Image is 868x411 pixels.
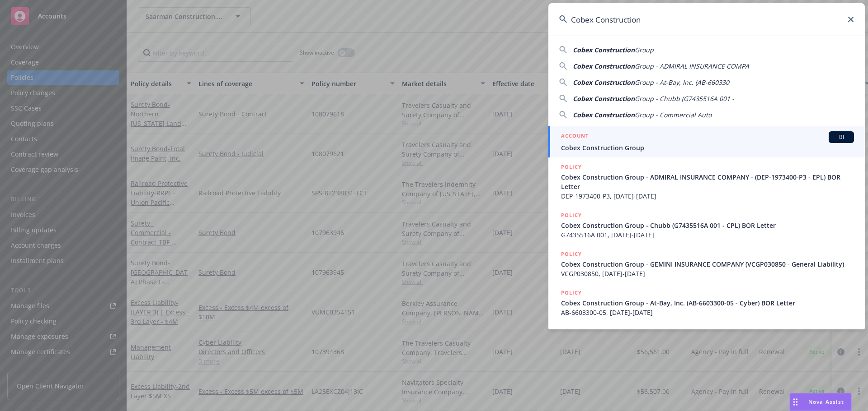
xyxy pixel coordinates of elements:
span: Group - ADMIRAL INSURANCE COMPA [635,62,749,70]
a: POLICYCobex Construction Group - GEMINI INSURANCE COMPANY (VCGP030850 - General Liability)VCGP030... [548,245,865,283]
span: Nova Assist [808,398,844,406]
span: Group [635,46,654,54]
input: Search... [548,3,865,36]
span: AB-6603300-05, [DATE]-[DATE] [561,308,854,317]
span: Group - Commercial Auto [635,111,712,119]
h5: POLICY [561,288,582,297]
h5: POLICY [561,162,582,171]
span: Cobex Construction Group - Chubb (G7435516A 001 - CPL) BOR Letter [561,221,854,230]
a: POLICYCobex Construction Group - Chubb (G7435516A 001 - CPL) BOR LetterG7435516A 001, [DATE]-[DATE] [548,206,865,245]
span: Cobex Construction [573,78,635,87]
button: Nova Assist [789,393,852,411]
span: Cobex Construction [573,94,635,103]
span: Cobex Construction Group - GEMINI INSURANCE COMPANY (VCGP030850 - General Liability) [561,259,854,269]
span: Group - Chubb (G7435516A 001 - [635,94,734,103]
span: Cobex Construction Group - ADMIRAL INSURANCE COMPANY - (DEP-1973400-P3 - EPL) BOR Letter [561,172,854,191]
a: POLICYCobex Construction Group - At-Bay, Inc. (AB-6603300-05 - Cyber) BOR LetterAB-6603300-05, [D... [548,283,865,322]
span: Cobex Construction [573,111,635,119]
span: Group - At-Bay, Inc. (AB-660330 [635,78,729,87]
span: G7435516A 001, [DATE]-[DATE] [561,230,854,240]
span: Cobex Construction Group - At-Bay, Inc. (AB-6603300-05 - Cyber) BOR Letter [561,298,854,308]
a: POLICY [548,322,865,361]
span: VCGP030850, [DATE]-[DATE] [561,269,854,278]
span: Cobex Construction [573,46,635,54]
h5: ACCOUNT [561,131,589,142]
span: DEP-1973400-P3, [DATE]-[DATE] [561,191,854,201]
span: Cobex Construction [573,62,635,70]
h5: POLICY [561,249,582,259]
a: POLICYCobex Construction Group - ADMIRAL INSURANCE COMPANY - (DEP-1973400-P3 - EPL) BOR LetterDEP... [548,157,865,206]
h5: POLICY [561,327,582,336]
h5: POLICY [561,211,582,220]
span: BI [832,133,850,141]
span: Cobex Construction Group [561,143,854,152]
a: ACCOUNTBICobex Construction Group [548,126,865,157]
div: Drag to move [790,393,801,411]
